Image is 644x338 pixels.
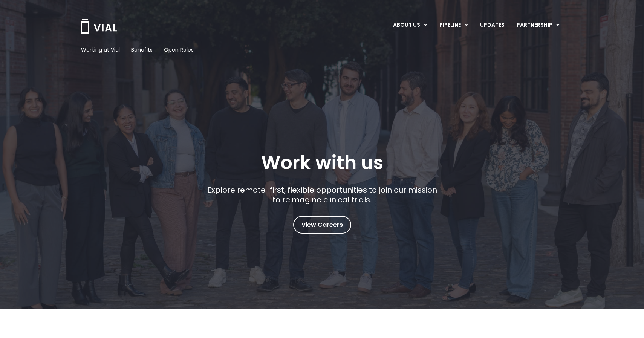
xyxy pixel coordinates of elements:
[164,46,194,54] a: Open Roles
[511,19,566,32] a: PARTNERSHIPMenu Toggle
[80,19,118,34] img: Vial Logo
[301,220,343,230] span: View Careers
[387,19,433,32] a: ABOUT USMenu Toggle
[204,185,440,205] p: Explore remote-first, flexible opportunities to join our mission to reimagine clinical trials.
[474,19,510,32] a: UPDATES
[433,19,474,32] a: PIPELINEMenu Toggle
[131,46,153,54] a: Benefits
[81,46,120,54] a: Working at Vial
[293,216,351,234] a: View Careers
[261,152,383,174] h1: Work with us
